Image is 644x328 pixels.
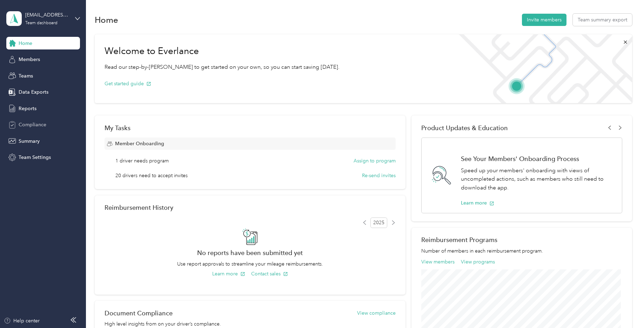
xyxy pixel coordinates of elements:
p: Number of members in each reimbursement program. [421,247,622,255]
button: Get started guide [105,80,151,87]
h1: Home [95,16,118,24]
span: Product Updates & Education [421,124,508,132]
span: Member Onboarding [115,140,164,147]
h2: Reimbursement History [105,204,173,211]
p: Read our step-by-[PERSON_NAME] to get started on your own, so you can start saving [DATE]. [105,63,340,72]
span: Home [19,40,32,47]
div: [EMAIL_ADDRESS][DOMAIN_NAME] [25,11,69,19]
button: Invite members [522,14,566,26]
span: Reports [19,105,36,112]
span: 1 driver needs program [115,157,169,165]
button: View members [421,258,455,266]
h2: Document Compliance [105,309,173,317]
p: High level insights from on your driver’s compliance. [105,320,396,328]
span: Members [19,56,40,63]
button: Assign to program [354,157,396,165]
button: Re-send invites [362,172,396,179]
button: Help center [4,317,40,324]
span: 2025 [370,217,387,228]
span: Data Exports [19,88,48,96]
div: My Tasks [105,124,396,132]
button: View programs [461,258,495,266]
span: Summary [19,138,40,145]
img: Welcome to everlance [452,34,632,103]
p: Use report approvals to streamline your mileage reimbursements. [105,260,396,268]
p: Speed up your members' onboarding with views of uncompleted actions, such as members who still ne... [461,166,614,192]
iframe: Everlance-gr Chat Button Frame [605,289,644,328]
h1: See Your Members' Onboarding Process [461,155,614,162]
h2: No reports have been submitted yet [105,249,396,256]
h1: Welcome to Everlance [105,46,340,57]
button: View compliance [357,309,396,317]
button: Team summary export [573,14,632,26]
span: 20 drivers need to accept invites [115,172,188,179]
span: Teams [19,72,33,80]
h2: Reimbursement Programs [421,236,622,243]
span: Compliance [19,121,46,128]
button: Learn more [461,199,494,207]
button: Contact sales [251,270,288,277]
div: Team dashboard [25,21,58,25]
span: Team Settings [19,154,51,161]
button: Learn more [212,270,245,277]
